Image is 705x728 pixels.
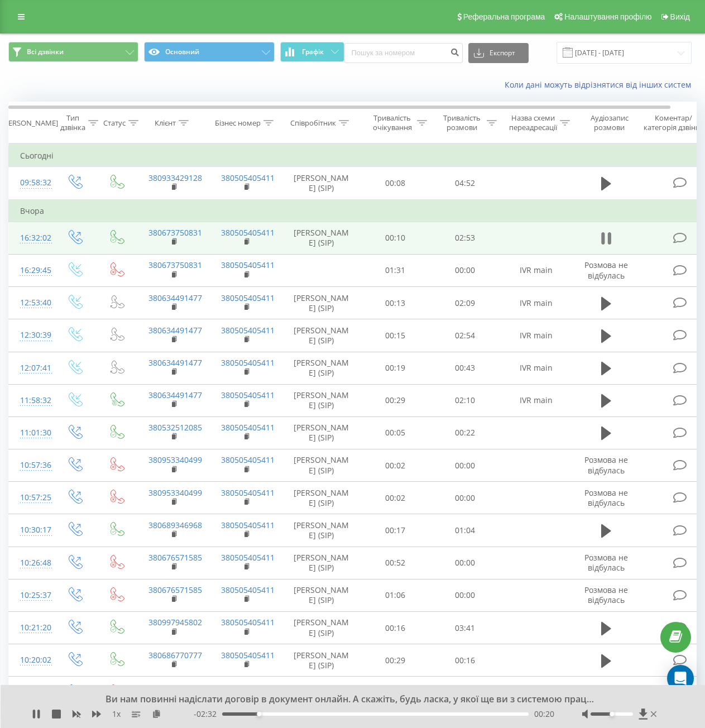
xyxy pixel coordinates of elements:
div: 10:17:19 [20,682,42,703]
div: 12:07:41 [20,357,42,379]
a: 380676571585 [148,585,202,595]
td: 02:54 [430,319,500,352]
a: 380505405411 [221,293,275,303]
td: 00:19 [361,352,430,384]
div: Accessibility label [257,712,261,716]
div: 12:30:39 [20,324,42,346]
a: 380505405411 [221,357,275,368]
div: 09:58:32 [20,172,42,194]
a: 380505405411 [221,390,275,400]
a: 380505405411 [221,682,275,693]
td: 00:05 [361,416,430,449]
a: 380953340499 [148,454,202,465]
div: Бізнес номер [215,118,261,128]
div: Співробітник [290,118,336,128]
div: Тривалість очікування [370,113,414,132]
td: 00:00 [430,254,500,286]
span: Реферальна програма [463,12,545,21]
td: IVR main [500,352,573,384]
span: Всі дзвінки [27,47,64,56]
a: 380634491477 [148,325,202,336]
div: 10:57:36 [20,454,42,476]
a: Коли дані можуть відрізнятися вiд інших систем [505,79,697,90]
div: Accessibility label [610,712,614,716]
div: Open Intercom Messenger [667,665,694,692]
a: 380505405411 [221,325,275,336]
td: [PERSON_NAME] (SIP) [282,579,361,611]
a: 380505405411 [221,422,275,433]
span: Розмова не відбулась [584,487,628,508]
td: 00:02 [361,482,430,514]
td: 00:10 [361,222,430,254]
a: 380689346968 [148,520,202,530]
td: 00:43 [430,352,500,384]
a: 380505405411 [221,520,275,530]
td: 01:04 [430,514,500,547]
td: [PERSON_NAME] (SIP) [282,547,361,579]
td: 02:53 [430,222,500,254]
div: Тривалість розмови [440,113,484,132]
div: 10:25:37 [20,585,42,606]
a: 380532512085 [148,422,202,433]
td: IVR main [500,254,573,286]
td: 00:13 [361,287,430,319]
a: 380634491477 [148,390,202,400]
td: [PERSON_NAME] (SIP) [282,319,361,352]
td: [PERSON_NAME] (SIP) [282,384,361,416]
div: Ви нам повинні надіслати договір в документ онлайн. А скажіть, будь ласка, у якої ще ви з системо... [94,693,596,706]
a: 380676571585 [148,552,202,563]
td: 00:29 [361,644,430,677]
td: [PERSON_NAME] (SIP) [282,167,361,200]
span: Налаштування профілю [564,12,651,21]
td: [PERSON_NAME] (SIP) [282,449,361,482]
td: [PERSON_NAME] (SIP) [282,514,361,547]
a: 380994577257 [148,682,202,693]
a: 380505405411 [221,227,275,238]
a: 380505405411 [221,173,275,183]
td: 01:06 [361,579,430,611]
td: [PERSON_NAME] (SIP) [282,612,361,644]
td: 00:00 [430,677,500,710]
td: 01:16 [361,677,430,710]
td: [PERSON_NAME] (SIP) [282,482,361,514]
a: 380505405411 [221,617,275,628]
div: 11:01:30 [20,422,42,444]
span: - 02:32 [194,708,222,720]
div: 10:20:02 [20,649,42,671]
td: [PERSON_NAME] (SIP) [282,416,361,449]
button: Експорт [468,43,529,63]
a: 380673750831 [148,260,202,270]
a: 380933429128 [148,173,202,183]
div: 10:30:17 [20,519,42,541]
div: [PERSON_NAME] [2,118,58,128]
div: Аудіозапис розмови [582,113,636,132]
span: Розмова не відбулась [584,552,628,573]
div: 11:58:32 [20,390,42,411]
td: [PERSON_NAME] (SIP) [282,222,361,254]
td: 00:15 [361,319,430,352]
td: 00:17 [361,514,430,547]
td: 00:00 [430,482,500,514]
span: 1 x [112,708,121,720]
td: [PERSON_NAME] (SIP) [282,352,361,384]
td: 00:02 [361,449,430,482]
td: IVR main [500,384,573,416]
div: 16:29:45 [20,260,42,281]
a: 380505405411 [221,454,275,465]
td: 01:31 [361,254,430,286]
span: Розмова не відбулась [584,585,628,605]
span: Розмова не відбулась [584,682,628,703]
div: Статус [103,118,126,128]
span: Розмова не відбулась [584,260,628,280]
td: 00:29 [361,384,430,416]
a: 380505405411 [221,260,275,270]
input: Пошук за номером [344,43,463,63]
a: 380505405411 [221,585,275,595]
div: 10:21:20 [20,617,42,639]
td: IVR main [500,287,573,319]
td: 04:52 [430,167,500,200]
a: 380686770777 [148,650,202,660]
button: Графік [280,42,344,62]
a: 380634491477 [148,357,202,368]
span: 00:20 [534,708,554,720]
